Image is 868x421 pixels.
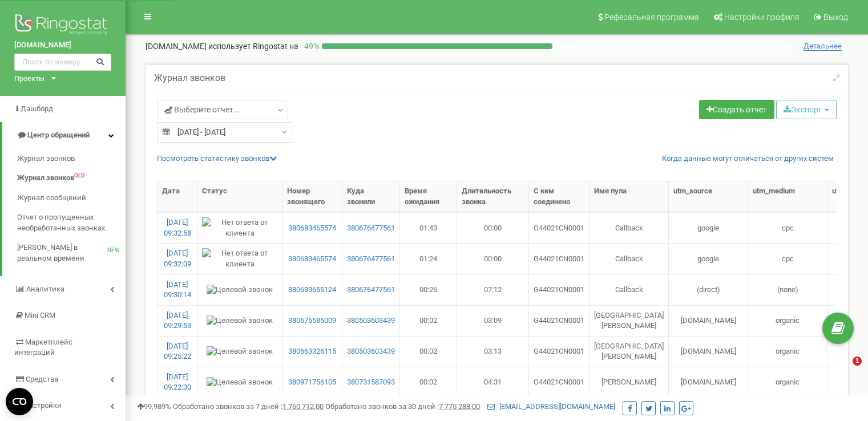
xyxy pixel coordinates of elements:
[207,285,273,295] img: Целевой звонок
[748,243,827,274] td: cpc
[2,122,126,149] a: Центр обращений
[17,168,126,188] a: Журнал звонковOLD
[14,338,72,357] span: Маркетплейс интеграций
[21,104,53,113] span: Дашборд
[604,13,699,22] span: Реферальная программа
[669,367,748,398] td: [DOMAIN_NAME]
[457,367,529,398] td: 04:31
[17,193,86,204] span: Журнал сообщений
[164,373,191,392] a: [DATE] 09:22:30
[748,336,827,367] td: organic
[400,212,457,243] td: 01:43
[17,149,126,169] a: Журнал звонков
[457,243,529,274] td: 00:00
[17,173,74,184] span: Журнал звонков
[457,336,529,367] td: 03:13
[669,212,748,243] td: google
[202,217,277,238] img: Нет ответа от клиента
[804,42,842,51] span: Детальнее
[282,402,324,411] u: 1 760 712,00
[457,305,529,336] td: 03:09
[400,274,457,305] td: 00:26
[529,274,590,305] td: G44021CN0001
[529,212,590,243] td: G44021CN0001
[347,223,395,234] a: 380676477561
[347,315,395,326] a: 380503603439
[776,100,837,119] button: Экспорт
[590,274,669,305] td: Callback
[17,212,120,233] span: Отчет о пропущенных необработанных звонках
[457,181,529,212] th: Длительность звонка
[17,188,126,208] a: Журнал сообщений
[17,242,107,264] span: [PERSON_NAME] в реальном времени
[26,375,58,383] span: Средства
[669,181,748,212] th: utm_source
[207,377,273,388] img: Целевой звонок
[157,100,288,119] a: Выберите отчет...
[137,402,171,411] span: 99,989%
[164,218,191,237] a: [DATE] 09:32:58
[400,367,457,398] td: 00:02
[487,402,615,411] a: [EMAIL_ADDRESS][DOMAIN_NAME]
[164,342,191,361] a: [DATE] 09:25:22
[724,13,800,22] span: Настройки профиля
[347,285,395,295] a: 380676477561
[669,243,748,274] td: google
[748,181,827,212] th: utm_medium
[287,223,337,234] a: 380683465574
[287,315,337,326] a: 380675585009
[173,402,324,411] span: Обработано звонков за 7 дней :
[25,311,55,319] span: Mini CRM
[590,243,669,274] td: Callback
[208,42,298,51] span: использует Ringostat на
[158,181,197,212] th: Дата
[287,346,337,357] a: 380663326115
[287,254,337,265] a: 380683465574
[400,336,457,367] td: 00:02
[202,248,277,269] img: Нет ответа от клиента
[669,274,748,305] td: (direct)
[164,104,240,115] span: Выберите отчет...
[26,285,64,293] span: Аналитика
[164,249,191,268] a: [DATE] 09:32:09
[17,238,126,268] a: [PERSON_NAME] в реальном времениNEW
[590,305,669,336] td: [GEOGRAPHIC_DATA][PERSON_NAME]
[14,11,111,40] img: Ringostat logo
[748,367,827,398] td: organic
[748,274,827,305] td: (none)
[529,243,590,274] td: G44021CN0001
[400,305,457,336] td: 00:02
[529,305,590,336] td: G44021CN0001
[197,181,282,212] th: Статус
[748,212,827,243] td: cpc
[6,388,33,415] button: Open CMP widget
[400,243,457,274] td: 01:24
[347,346,395,357] a: 380503603439
[298,41,322,52] p: 49 %
[154,73,225,83] h5: Журнал звонков
[14,40,111,51] a: [DOMAIN_NAME]
[400,181,457,212] th: Время ожидания
[14,74,45,84] div: Проекты
[457,274,529,305] td: 07:12
[164,311,191,330] a: [DATE] 09:29:53
[157,154,277,163] a: Посмотреть cтатистику звонков
[590,212,669,243] td: Callback
[829,357,857,384] iframe: Intercom live chat
[699,100,774,119] a: Создать отчет
[17,208,126,238] a: Отчет о пропущенных необработанных звонках
[529,181,590,212] th: С кем соединено
[669,336,748,367] td: [DOMAIN_NAME]
[287,285,337,295] a: 380639655124
[347,254,395,265] a: 380676477561
[590,336,669,367] td: [GEOGRAPHIC_DATA][PERSON_NAME]
[590,181,669,212] th: Имя пула
[853,357,862,366] span: 1
[342,181,400,212] th: Куда звонили
[748,305,827,336] td: organic
[17,153,75,164] span: Журнал звонков
[207,346,273,357] img: Целевой звонок
[823,13,848,22] span: Выход
[529,367,590,398] td: G44021CN0001
[27,131,90,139] span: Центр обращений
